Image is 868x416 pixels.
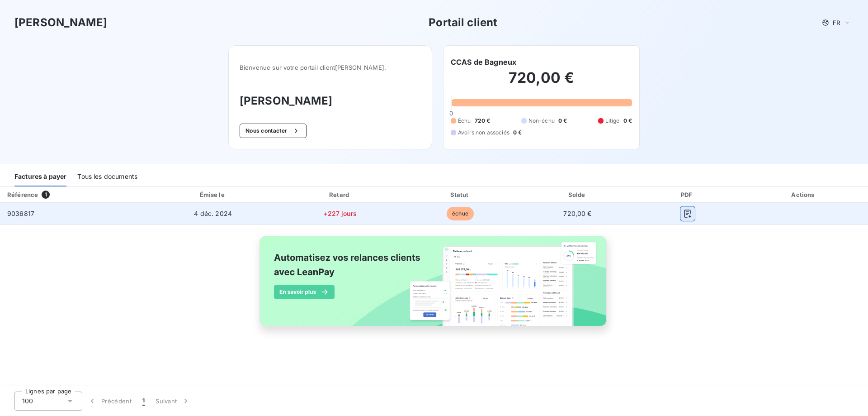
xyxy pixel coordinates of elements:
span: 0 € [513,129,522,137]
span: 0 € [623,117,632,125]
button: Précédent [82,392,137,411]
span: échue [447,207,474,220]
span: FR [833,19,840,26]
button: Nous contacter [240,124,307,138]
span: 1 [142,397,145,406]
div: Référence [7,191,38,198]
h2: 720,00 € [451,69,632,96]
span: 0 [449,110,453,117]
span: Avoirs non associés [458,129,509,137]
div: Tous les documents [77,167,137,186]
button: 1 [137,392,150,411]
span: 100 [22,397,33,406]
img: banner [251,230,617,342]
span: 4 déc. 2024 [194,210,232,217]
span: +227 jours [323,210,357,217]
div: Actions [741,190,866,199]
span: 9036817 [7,210,34,217]
button: Suivant [150,392,196,411]
span: 720,00 € [563,210,591,217]
span: Bienvenue sur votre portail client [PERSON_NAME] . [240,64,421,71]
div: Émise le [149,190,278,199]
h3: [PERSON_NAME] [14,14,107,31]
span: Non-échu [528,117,555,125]
div: Statut [403,190,518,199]
span: Litige [605,117,620,125]
h3: [PERSON_NAME] [240,93,421,109]
div: PDF [637,190,738,199]
h3: Portail client [429,14,497,31]
div: Solde [521,190,633,199]
div: Factures à payer [14,167,66,186]
span: 0 € [558,117,567,125]
span: 1 [42,191,50,199]
span: 720 € [475,117,491,125]
h6: CCAS de Bagneux [451,57,516,67]
div: Retard [281,190,399,199]
span: Échu [458,117,471,125]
